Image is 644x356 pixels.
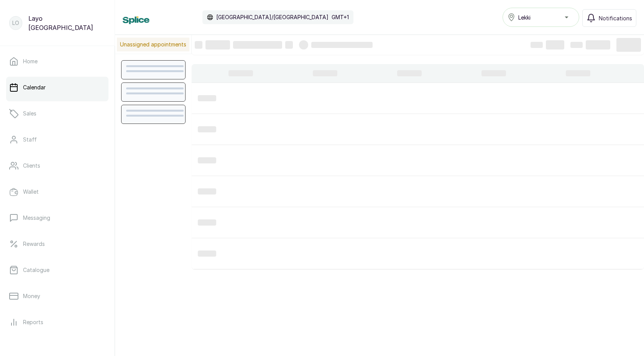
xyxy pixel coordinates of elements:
[582,9,636,27] button: Notifications
[23,58,38,65] p: Home
[23,266,49,274] p: Catalogue
[23,292,40,300] p: Money
[6,311,108,333] a: Reports
[6,233,108,255] a: Rewards
[6,181,108,203] a: Wallet
[28,14,105,32] p: Layo [GEOGRAPHIC_DATA]
[6,129,108,150] a: Staff
[12,19,19,27] p: LO
[23,188,39,196] p: Wallet
[503,8,579,27] button: Lekki
[6,51,108,72] a: Home
[6,207,108,229] a: Messaging
[23,110,36,117] p: Sales
[117,38,189,51] p: Unassigned appointments
[518,13,531,21] span: Lekki
[6,77,108,98] a: Calendar
[332,13,349,21] p: GMT+1
[6,285,108,307] a: Money
[23,136,37,143] p: Staff
[23,214,50,222] p: Messaging
[23,162,40,170] p: Clients
[23,84,46,91] p: Calendar
[6,103,108,124] a: Sales
[6,259,108,281] a: Catalogue
[23,240,45,248] p: Rewards
[23,318,43,326] p: Reports
[216,13,329,21] p: [GEOGRAPHIC_DATA]/[GEOGRAPHIC_DATA]
[6,155,108,176] a: Clients
[599,14,632,22] span: Notifications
